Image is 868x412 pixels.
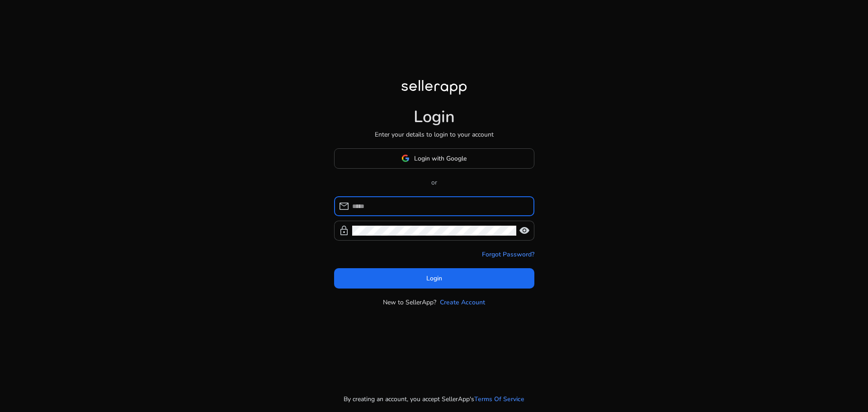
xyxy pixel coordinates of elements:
a: Create Account [440,298,485,307]
p: or [334,178,534,187]
p: New to SellerApp? [383,298,436,307]
span: mail [339,201,349,212]
span: lock [339,225,349,236]
button: Login with Google [334,148,534,169]
h1: Login [414,107,455,127]
a: Forgot Password? [482,250,534,259]
span: Login [426,274,442,283]
p: Enter your details to login to your account [375,130,494,139]
button: Login [334,268,534,289]
a: Terms Of Service [474,394,524,404]
span: visibility [519,225,530,236]
span: Login with Google [414,154,467,163]
img: google-logo.svg [401,154,410,162]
